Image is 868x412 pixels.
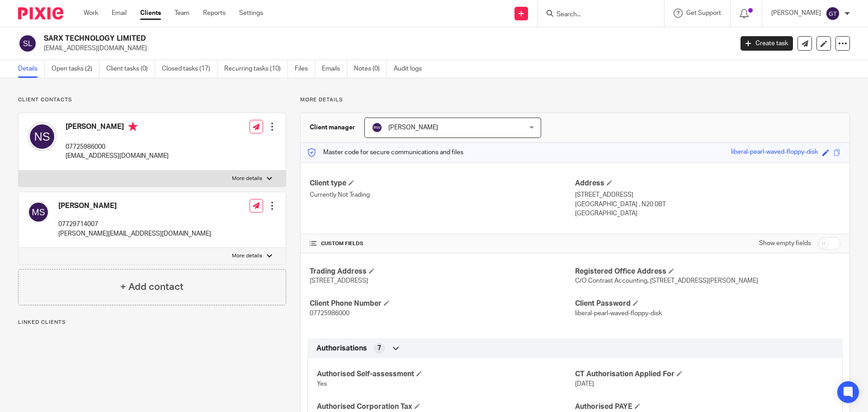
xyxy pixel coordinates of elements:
[316,344,367,353] span: Authorisations
[18,7,63,19] img: Pixie
[84,9,98,18] a: Work
[106,60,155,78] a: Client tasks (0)
[232,252,262,260] p: More details
[556,11,637,19] input: Search
[307,148,463,157] p: Master code for secure communications and files
[575,267,840,276] h4: Registered Office Address
[224,60,288,78] a: Recurring tasks (10)
[239,9,263,18] a: Settings
[394,60,429,78] a: Audit logs
[310,278,368,284] span: [STREET_ADDRESS]
[731,147,818,158] div: liberal-pearl-waved-floppy-disk
[317,381,327,387] span: Yes
[66,122,169,133] h4: [PERSON_NAME]
[300,96,850,104] p: More details
[317,369,575,379] h4: Authorised Self-assessment
[28,201,49,223] img: svg%3E
[575,200,840,209] p: [GEOGRAPHIC_DATA] , N20 0BT
[310,179,575,188] h4: Client type
[310,123,355,132] h3: Client manager
[44,34,590,43] h2: SARX TECHNOLOGY LIMITED
[18,34,37,53] img: svg%3E
[575,209,840,218] p: [GEOGRAPHIC_DATA]
[310,240,575,247] h4: CUSTOM FIELDS
[128,122,137,131] i: Primary
[58,229,211,238] p: [PERSON_NAME][EMAIL_ADDRESS][DOMAIN_NAME]
[295,60,315,78] a: Files
[322,60,347,78] a: Emails
[18,60,45,78] a: Details
[175,9,189,18] a: Team
[575,310,662,317] span: liberal-pearl-waved-floppy-disk
[354,60,387,78] a: Notes (0)
[44,44,727,53] p: [EMAIL_ADDRESS][DOMAIN_NAME]
[52,60,99,78] a: Open tasks (2)
[28,122,57,151] img: svg%3E
[66,152,169,161] p: [EMAIL_ADDRESS][DOMAIN_NAME]
[575,179,840,188] h4: Address
[310,267,575,276] h4: Trading Address
[759,239,811,248] label: Show empty fields
[377,344,381,353] span: 7
[58,201,211,211] h4: [PERSON_NAME]
[18,319,286,326] p: Linked clients
[575,190,840,199] p: [STREET_ADDRESS]
[741,36,793,51] a: Create task
[58,220,211,229] p: 07729714007
[310,190,575,199] p: Currently Not Trading
[575,278,758,284] span: C/O Contrast Accounting, [STREET_ADDRESS][PERSON_NAME]
[575,381,594,387] span: [DATE]
[575,402,833,412] h4: Authorised PAYE
[686,10,721,16] span: Get Support
[112,9,127,18] a: Email
[372,122,382,133] img: svg%3E
[232,175,262,182] p: More details
[140,9,161,18] a: Clients
[203,9,226,18] a: Reports
[317,402,575,412] h4: Authorised Corporation Tax
[18,96,286,104] p: Client contacts
[310,299,575,308] h4: Client Phone Number
[388,124,438,131] span: [PERSON_NAME]
[575,369,833,379] h4: CT Authorisation Applied For
[66,142,169,152] p: 07725986000
[120,280,184,294] h4: + Add contact
[575,299,840,308] h4: Client Password
[162,60,217,78] a: Closed tasks (17)
[310,310,349,317] span: 07725986000
[771,9,821,18] p: [PERSON_NAME]
[826,6,840,21] img: svg%3E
